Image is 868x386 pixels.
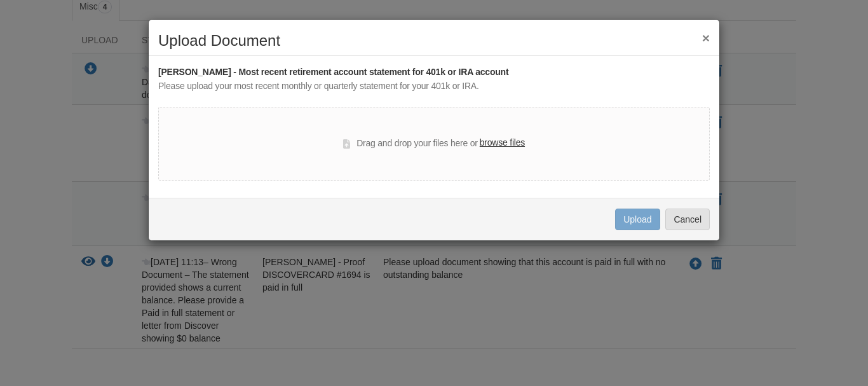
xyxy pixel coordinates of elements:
button: Upload [615,209,660,230]
div: [PERSON_NAME] - Most recent retirement account statement for 401k or IRA account [158,65,710,79]
button: Cancel [665,209,710,230]
button: × [702,31,710,45]
div: Please upload your most recent monthly or quarterly statement for your 401k or IRA. [158,79,710,93]
label: browse files [480,136,525,150]
h2: Upload Document [158,32,710,49]
div: Drag and drop your files here or [343,136,525,151]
